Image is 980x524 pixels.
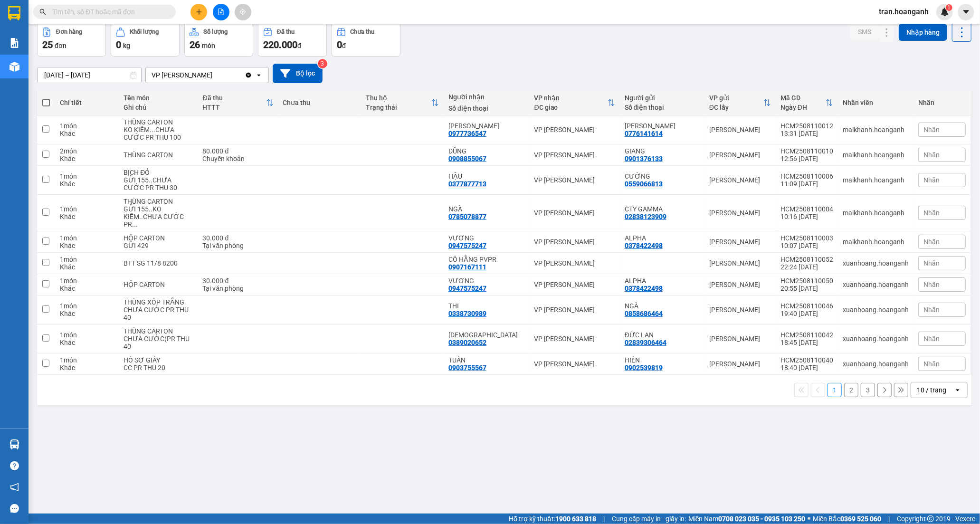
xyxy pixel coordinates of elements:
[534,94,608,102] div: VP nhận
[448,339,486,346] div: 0389020652
[625,180,663,188] div: 0559066813
[124,298,193,306] div: THÙNG XỐP TRẮNG
[56,29,82,35] div: Đơn hàng
[534,238,615,246] div: VP [PERSON_NAME]
[213,4,229,20] button: file-add
[60,172,114,180] div: 1 món
[625,356,700,364] div: HIỀN
[116,39,121,50] span: 0
[923,360,940,368] span: Nhãn
[203,94,266,102] div: Đã thu
[42,39,53,50] span: 25
[780,277,833,285] div: HCM2508110050
[843,99,909,106] div: Nhân viên
[888,514,890,524] span: |
[448,302,524,310] div: THI
[780,339,833,346] div: 18:45 [DATE]
[124,335,193,350] div: CHƯA CƯỚC(PR THU 40
[203,155,274,162] div: Chuyển khoản
[625,147,700,155] div: GIANG
[60,356,114,364] div: 1 món
[203,277,274,285] div: 30.000 đ
[60,302,114,310] div: 1 món
[124,104,193,111] div: Ghi chú
[124,259,193,267] div: BTT SG 11/8 8200
[60,256,114,263] div: 1 món
[124,205,193,228] div: GỬI 155..KO KIỂM..CHƯA CƯỚC PR THU 40
[448,310,486,317] div: 0338730989
[203,242,274,249] div: Tại văn phòng
[923,306,940,314] span: Nhãn
[60,147,114,155] div: 2 món
[843,151,909,159] div: maikhanh.hoanganh
[124,94,193,102] div: Tên món
[828,383,842,397] button: 1
[60,310,114,317] div: Khác
[923,281,940,288] span: Nhãn
[780,180,833,188] div: 11:09 [DATE]
[843,209,909,217] div: maikhanh.hoanganh
[124,356,193,364] div: HỒ SƠ GIẤY
[124,169,193,176] div: BỊCH ĐỎ
[124,234,193,242] div: HỘP CARTON
[283,99,356,106] div: Chưa thu
[625,155,663,162] div: 0901376133
[709,238,771,246] div: [PERSON_NAME]
[534,306,615,314] div: VP [PERSON_NAME]
[60,205,114,213] div: 1 món
[184,22,253,57] button: Số lượng26món
[530,90,620,115] th: Toggle SortBy
[124,306,193,321] div: CHƯA CƯỚC PR THU 40
[10,38,19,48] img: solution-icon
[38,67,141,83] input: Select a date range.
[342,42,346,49] span: đ
[10,461,19,470] span: question-circle
[709,151,771,159] div: [PERSON_NAME]
[124,281,193,288] div: HỘP CARTON
[448,172,524,180] div: HẬU
[843,259,909,267] div: xuanhoang.hoanganh
[448,263,486,271] div: 0907167111
[899,24,947,41] button: Nhập hàng
[918,99,966,106] div: Nhãn
[923,335,940,343] span: Nhãn
[780,242,833,249] div: 10:07 [DATE]
[813,514,881,524] span: Miền Bắc
[850,23,879,40] button: SMS
[60,277,114,285] div: 1 món
[709,126,771,133] div: [PERSON_NAME]
[780,356,833,364] div: HCM2508110040
[111,22,180,57] button: Khối lượng0kg
[780,155,833,162] div: 12:56 [DATE]
[124,126,193,141] div: KO KIỂM...CHƯA CƯỚC PR THU 100
[448,122,524,130] div: TRANG TÔN
[917,385,946,395] div: 10 / trang
[448,356,524,364] div: TUẤN
[709,335,771,343] div: [PERSON_NAME]
[10,62,19,72] img: warehouse-icon
[780,331,833,339] div: HCM2508110042
[448,147,524,155] div: DŨNG
[625,130,663,137] div: 0776141614
[60,122,114,130] div: 1 món
[625,277,700,285] div: ALPHA
[10,439,19,449] img: warehouse-icon
[780,205,833,213] div: HCM2508110004
[534,259,615,267] div: VP [PERSON_NAME]
[625,242,663,249] div: 0378422498
[923,151,940,159] span: Nhãn
[709,259,771,267] div: [PERSON_NAME]
[843,126,909,133] div: maikhanh.hoanganh
[709,209,771,217] div: [PERSON_NAME]
[235,4,251,20] button: aim
[534,360,615,368] div: VP [PERSON_NAME]
[60,263,114,271] div: Khác
[37,22,106,57] button: Đơn hàng25đơn
[366,104,431,111] div: Trạng thái
[780,310,833,317] div: 19:40 [DATE]
[534,126,615,133] div: VP [PERSON_NAME]
[218,9,224,15] span: file-add
[202,42,215,49] span: món
[612,514,686,524] span: Cung cấp máy in - giấy in:
[954,386,961,394] svg: open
